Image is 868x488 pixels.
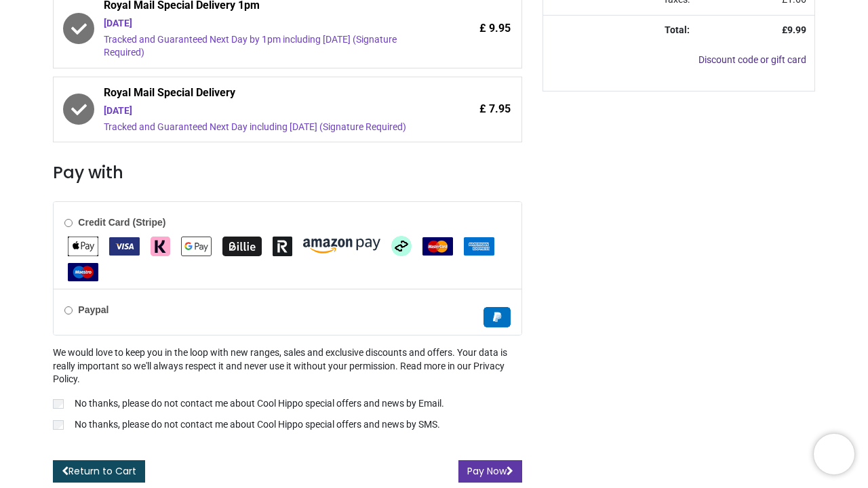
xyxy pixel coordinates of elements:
span: £ 7.95 [479,102,511,117]
span: Paypal [484,311,511,322]
div: [DATE] [104,104,429,118]
img: VISA [109,237,140,256]
b: Paypal [78,304,108,315]
img: Paypal [484,307,511,327]
span: Apple Pay [68,240,98,251]
iframe: Brevo live chat [814,434,854,474]
span: Klarna [151,240,170,251]
div: We would love to keep you in the loop with new ranges, sales and exclusive discounts and offers. ... [53,346,521,434]
span: Afterpay Clearpay [391,240,412,251]
div: [DATE] [104,17,429,30]
strong: £ [782,24,806,35]
img: American Express [464,237,494,256]
img: Google Pay [181,237,212,256]
span: £ 9.95 [479,21,511,36]
img: Revolut Pay [273,237,292,256]
strong: Total: [665,24,690,35]
b: Credit Card (Stripe) [78,217,165,228]
img: Billie [222,237,262,256]
span: VISA [109,240,140,251]
button: Pay Now [458,460,522,483]
input: No thanks, please do not contact me about Cool Hippo special offers and news by Email. [53,399,64,409]
input: Credit Card (Stripe) [64,219,73,227]
span: Maestro [68,266,98,277]
span: 9.99 [787,24,806,35]
img: Afterpay Clearpay [391,236,412,256]
span: American Express [464,240,494,251]
span: Google Pay [181,240,212,251]
span: Billie [222,240,262,251]
div: Tracked and Guaranteed Next Day including [DATE] (Signature Required) [104,121,429,134]
input: No thanks, please do not contact me about Cool Hippo special offers and news by SMS. [53,420,64,430]
img: Maestro [68,263,98,281]
img: Apple Pay [68,237,98,256]
p: No thanks, please do not contact me about Cool Hippo special offers and news by Email. [75,397,444,411]
span: Amazon Pay [303,240,380,251]
p: No thanks, please do not contact me about Cool Hippo special offers and news by SMS. [75,418,440,432]
img: MasterCard [422,237,453,256]
span: Royal Mail Special Delivery [104,85,429,104]
a: Return to Cart [53,460,145,483]
a: Discount code or gift card [698,54,806,65]
input: Paypal [64,306,73,314]
span: Revolut Pay [273,240,292,251]
h3: Pay with [53,161,521,184]
div: Tracked and Guaranteed Next Day by 1pm including [DATE] (Signature Required) [104,33,429,60]
img: Klarna [151,237,170,256]
span: MasterCard [422,240,453,251]
img: Amazon Pay [303,239,380,253]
